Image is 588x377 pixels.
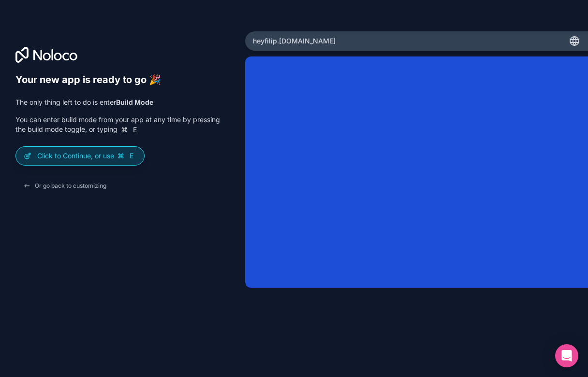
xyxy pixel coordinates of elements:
[555,344,578,367] div: Open Intercom Messenger
[15,74,230,86] h6: Your new app is ready to go 🎉
[116,98,153,106] strong: Build Mode
[15,115,230,135] p: You can enter build mode from your app at any time by pressing the build mode toggle, or typing
[131,126,139,134] span: E
[128,152,135,160] span: E
[15,98,230,107] p: The only thing left to do is enter
[15,177,114,195] button: Or go back to customizing
[253,36,336,46] span: heyfilip .[DOMAIN_NAME]
[245,56,588,288] iframe: App Preview
[37,151,136,161] p: Click to Continue, or use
